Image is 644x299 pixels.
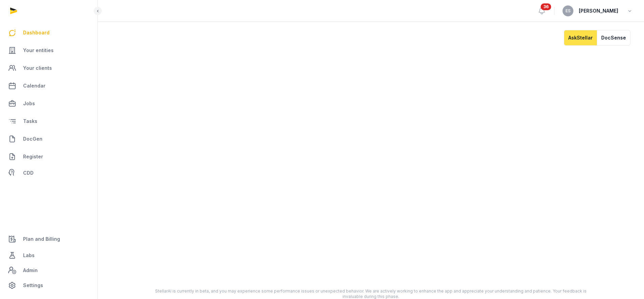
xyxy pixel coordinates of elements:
[5,60,92,76] a: Your clients
[23,266,38,274] span: Admin
[5,42,92,59] a: Your entities
[23,281,43,289] span: Settings
[566,9,571,13] span: ES
[5,131,92,147] a: DocGen
[5,25,92,41] a: Dashboard
[5,231,92,247] a: Plan and Billing
[23,99,35,108] span: Jobs
[23,153,43,161] span: Register
[23,169,34,177] span: CDD
[23,117,37,125] span: Tasks
[5,78,92,94] a: Calendar
[23,64,52,72] span: Your clients
[5,247,92,264] a: Labs
[5,95,92,112] a: Jobs
[5,264,92,277] a: Admin
[23,251,35,259] span: Labs
[541,3,551,10] span: 36
[5,277,92,294] a: Settings
[23,46,54,54] span: Your entities
[597,30,630,46] button: DocSense
[23,235,60,243] span: Plan and Billing
[5,166,92,180] a: CDD
[23,82,45,90] span: Calendar
[579,7,618,15] span: [PERSON_NAME]
[5,113,92,129] a: Tasks
[23,29,50,37] span: Dashboard
[5,148,92,165] a: Register
[564,30,597,46] button: AskStellar
[23,135,42,143] span: DocGen
[563,5,573,16] button: ES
